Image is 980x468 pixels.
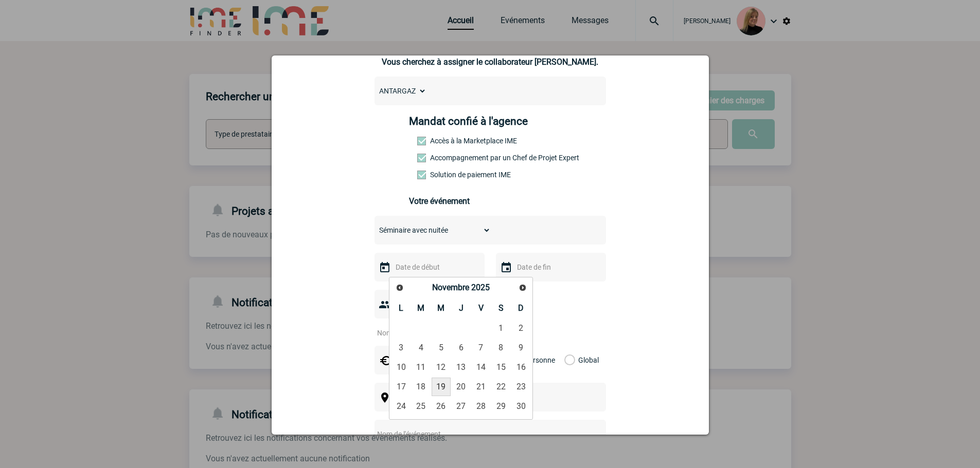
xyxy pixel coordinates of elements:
[491,339,510,357] a: 8
[519,284,527,292] span: Suivant
[491,319,510,338] a: 1
[391,339,411,357] a: 3
[511,397,530,416] a: 30
[432,283,469,292] span: Novembre
[375,326,471,340] input: Nombre de participants
[452,397,471,416] a: 27
[409,115,528,127] h4: Mandat confié à l'agence
[396,284,404,292] span: Précédent
[515,280,530,295] a: Suivant
[471,283,490,292] span: 2025
[391,358,411,377] a: 10
[514,260,585,274] input: Date de fin
[498,303,504,313] span: Samedi
[511,319,530,338] a: 2
[417,171,462,179] label: Conformité aux process achat client, Prise en charge de la facturation, Mutualisation de plusieur...
[375,427,579,441] input: Nom de l'événement
[511,358,530,377] a: 16
[392,280,407,295] a: Précédent
[452,339,471,357] a: 6
[412,378,431,396] a: 18
[518,303,524,313] span: Dimanche
[478,303,484,313] span: Vendredi
[564,346,571,375] label: Global
[391,378,411,396] a: 17
[452,358,471,377] a: 13
[432,339,451,357] a: 5
[432,397,451,416] a: 26
[491,397,510,416] a: 29
[412,358,431,377] a: 11
[409,196,571,206] h3: Votre événement
[412,397,431,416] a: 25
[472,358,491,377] a: 14
[491,358,510,377] a: 15
[391,397,411,416] a: 24
[399,303,403,313] span: Lundi
[511,339,530,357] a: 9
[511,378,530,396] a: 23
[432,378,451,396] a: 19
[437,303,444,313] span: Mercredi
[491,378,510,396] a: 22
[393,260,464,274] input: Date de début
[459,303,464,313] span: Jeudi
[417,137,462,145] label: Accès à la Marketplace IME
[412,339,431,357] a: 4
[432,358,451,377] a: 12
[417,154,462,162] label: Prestation payante
[417,303,424,313] span: Mardi
[375,57,606,67] p: Vous cherchez à assigner le collaborateur [PERSON_NAME].
[472,378,491,396] a: 21
[452,378,471,396] a: 20
[472,397,491,416] a: 28
[472,339,491,357] a: 7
